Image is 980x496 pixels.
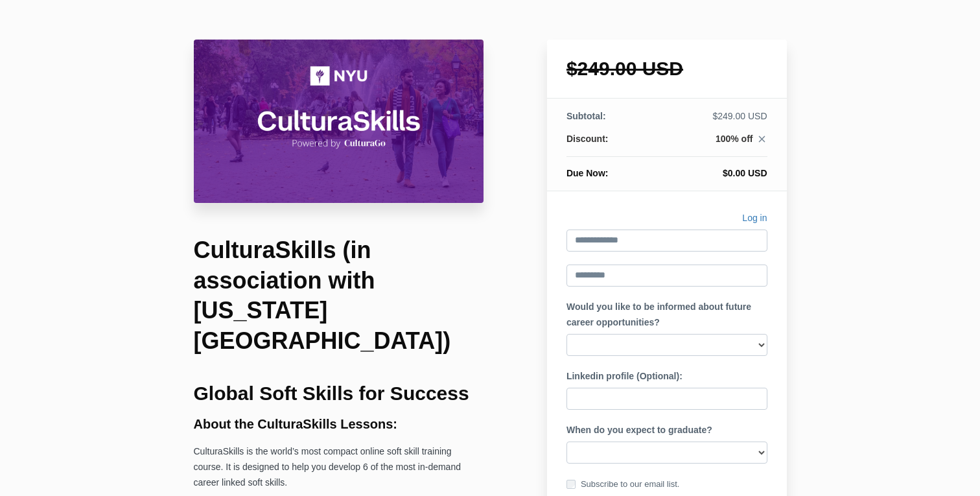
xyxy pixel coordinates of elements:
[566,480,576,489] input: Subscribe to our email list.
[716,134,753,144] span: 100% off
[756,134,767,145] i: close
[566,132,653,157] th: Discount:
[194,417,484,431] h3: About the CulturaSkills Lessons:
[653,110,767,132] td: $249.00 USD
[566,423,712,438] label: When do you expect to graduate?
[194,235,484,357] h1: CulturaSkills (in association with [US_STATE][GEOGRAPHIC_DATA])
[742,211,767,230] a: Log in
[194,446,461,488] span: CulturaSkills is the world’s most compact online soft skill training course. It is designed to he...
[194,383,469,404] b: Global Soft Skills for Success
[194,40,484,203] img: 31710be-8b5f-527-66b4-0ce37cce11c4_CulturaSkills_NYU_Course_Header_Image.png
[566,59,767,78] h1: $249.00 USD
[566,477,679,491] label: Subscribe to our email list.
[566,157,653,180] th: Due Now:
[753,134,767,148] a: close
[566,111,606,121] span: Subtotal:
[566,300,767,331] label: Would you like to be informed about future career opportunities?
[566,369,682,384] label: Linkedin profile (Optional):
[723,168,767,178] span: $0.00 USD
